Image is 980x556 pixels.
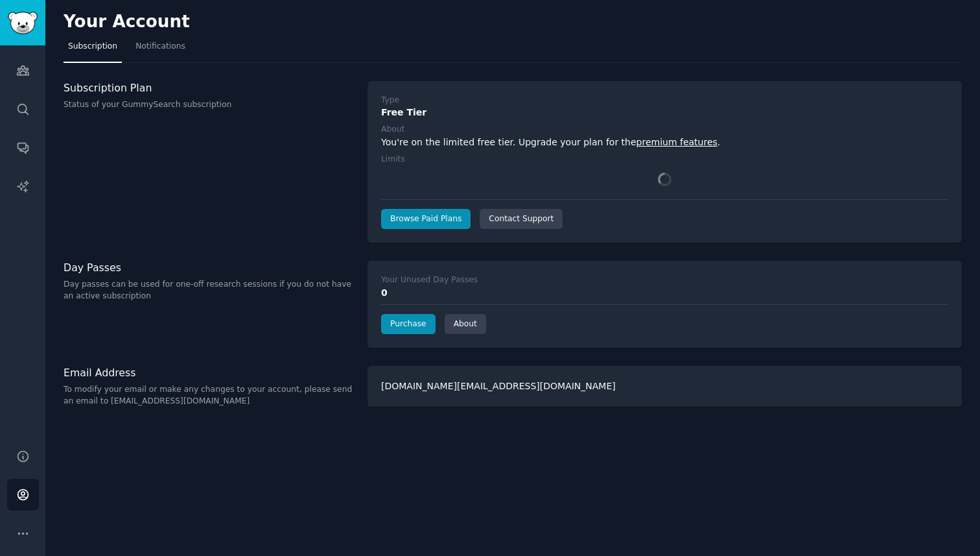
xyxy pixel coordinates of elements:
[367,366,962,407] div: [DOMAIN_NAME][EMAIL_ADDRESS][DOMAIN_NAME]
[636,137,717,147] a: premium features
[381,286,948,300] div: 0
[131,36,190,63] a: Notifications
[64,12,190,32] h2: Your Account
[381,124,404,136] div: About
[8,12,38,34] img: GummySearch logo
[64,36,122,63] a: Subscription
[64,384,354,407] p: To modify your email or make any changes to your account, please send an email to [EMAIL_ADDRESS]...
[64,81,354,95] h3: Subscription Plan
[381,274,478,286] div: Your Unused Day Passes
[381,95,399,106] div: Type
[64,279,354,302] p: Day passes can be used for one-off research sessions if you do not have an active subscription
[381,209,471,230] a: Browse Paid Plans
[381,136,948,149] div: You're on the limited free tier. Upgrade your plan for the .
[64,261,354,274] h3: Day Passes
[381,106,948,119] div: Free Tier
[135,41,185,53] span: Notifications
[445,314,486,335] a: About
[480,209,563,230] a: Contact Support
[64,366,354,380] h3: Email Address
[381,314,436,335] a: Purchase
[68,41,117,53] span: Subscription
[64,99,354,111] p: Status of your GummySearch subscription
[381,154,405,165] div: Limits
